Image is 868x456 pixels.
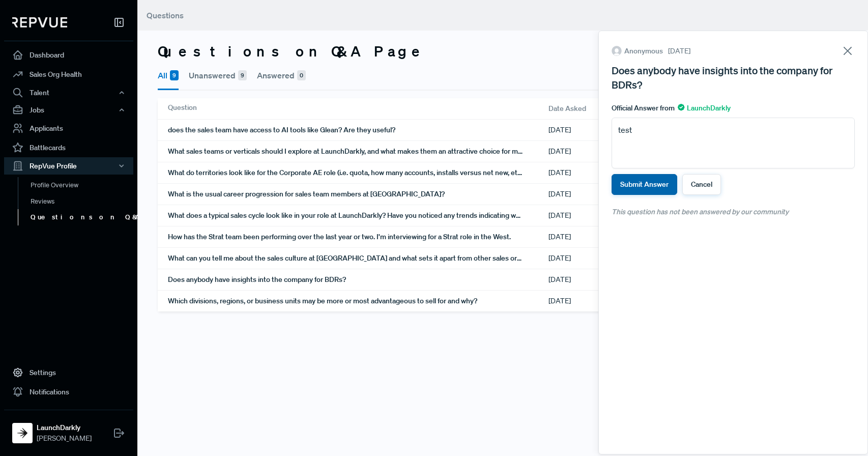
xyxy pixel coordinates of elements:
a: Questions on Q&A [18,209,147,225]
div: [DATE] [548,184,640,205]
button: Answered [257,62,306,89]
div: [DATE] [548,162,640,183]
div: Date Asked [548,98,640,119]
div: [DATE] [548,226,640,247]
a: Battlecards [4,138,133,157]
button: Submit Answer [612,174,677,195]
a: Profile Overview [18,177,147,193]
div: What does a typical sales cycle look like in your role at LaunchDarkly? Have you noticed any tren... [168,205,548,226]
button: Talent [4,84,133,101]
div: [DATE] [548,141,640,162]
a: Sales Org Health [4,65,133,84]
span: LaunchDarkly [678,103,731,112]
span: [DATE] [668,46,690,56]
a: Applicants [4,119,133,138]
button: Jobs [4,101,133,119]
div: How has the Strat team been performing over the last year or two. I'm interviewing for a Strat ro... [168,226,548,247]
div: does the sales team have access to AI tools like Glean? Are they useful? [168,120,548,140]
textarea: test [612,118,855,168]
span: 9 [170,70,179,80]
div: Which divisions, regions, or business units may be more or most advantageous to sell for and why? [168,291,548,311]
div: What can you tell me about the sales culture at [GEOGRAPHIC_DATA] and what sets it apart from oth... [168,248,548,269]
a: Settings [4,363,133,382]
div: Does anybody have insights into the company for BDRs? [612,63,855,92]
h3: Questions on Q&A Page [158,43,426,60]
img: LaunchDarkly [14,425,31,441]
div: What is the usual career progression for sales team members at [GEOGRAPHIC_DATA]? [168,184,548,205]
span: Questions [147,10,184,20]
div: Official Answer from [612,103,855,113]
div: [DATE] [548,291,640,311]
div: [DATE] [548,248,640,269]
div: [DATE] [548,205,640,226]
button: Unanswered [189,62,247,89]
strong: LaunchDarkly [37,422,92,433]
img: RepVue [12,17,67,27]
span: Anonymous [624,46,663,56]
div: [DATE] [548,269,640,290]
span: 0 [297,70,306,80]
span: 9 [238,70,247,80]
a: Dashboard [4,45,133,65]
button: All [158,62,179,90]
span: [PERSON_NAME] [37,433,92,444]
div: What sales teams or verticals should I explore at LaunchDarkly, and what makes them an attractive... [168,141,548,162]
a: Reviews [18,193,147,210]
button: Cancel [682,174,721,195]
a: LaunchDarklyLaunchDarkly[PERSON_NAME] [4,410,133,448]
div: [DATE] [548,120,640,140]
div: Does anybody have insights into the company for BDRs? [168,269,548,290]
button: RepVue Profile [4,157,133,175]
div: Question [168,98,548,119]
a: Notifications [4,382,133,402]
div: What do territories look like for the Corporate AE role (i.e. quota, how many accounts, installs ... [168,162,548,183]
